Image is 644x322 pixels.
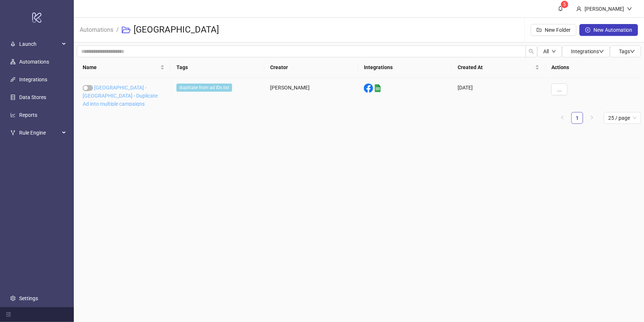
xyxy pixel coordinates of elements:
button: Alldown [537,45,562,57]
span: Tags [619,48,635,54]
span: user [576,6,582,11]
li: Previous Page [557,112,568,124]
a: Reports [19,112,37,118]
div: [PERSON_NAME] [264,78,358,114]
div: [PERSON_NAME] [582,5,627,13]
span: Integrations [571,48,604,54]
button: ... [551,84,568,95]
button: Integrationsdown [562,45,610,57]
span: Name [83,63,159,71]
th: Name [77,57,171,78]
span: plus-circle [585,27,590,33]
span: All [543,48,549,54]
div: [DATE] [452,78,545,114]
span: down [552,49,556,54]
span: Created At [458,63,534,71]
button: right [586,112,598,124]
sup: 5 [561,1,568,8]
a: Automations [19,59,49,65]
a: Integrations [19,77,47,82]
span: left [560,115,565,120]
a: 1 [572,112,583,123]
span: folder-add [537,27,542,33]
span: right [590,115,594,120]
th: Creator [264,57,358,78]
span: duplicate from ad IDs list [176,84,232,92]
span: fork [10,130,16,135]
span: down [627,6,632,11]
li: / [116,18,119,42]
a: [GEOGRAPHIC_DATA] - [GEOGRAPHIC_DATA] - Duplicate Ad into multiple campaigns [83,85,158,107]
span: New Automation [593,27,632,33]
span: ... [557,87,562,92]
span: New Folder [545,27,571,33]
span: 5 [564,2,566,7]
th: Created At [452,57,545,78]
button: New Folder [531,24,576,36]
div: Page Size [604,112,641,124]
span: down [599,49,604,54]
button: Tagsdown [610,45,641,57]
span: bell [558,6,563,11]
span: search [529,49,534,54]
button: left [557,112,568,124]
span: 25 / page [608,112,637,123]
h3: [GEOGRAPHIC_DATA] [134,24,219,36]
th: Integrations [358,57,452,78]
button: New Automation [579,24,638,36]
span: folder-open [122,26,131,34]
span: menu-fold [6,312,11,317]
span: Rule Engine [19,125,60,140]
li: Next Page [586,112,598,124]
a: Data Stores [19,94,46,100]
span: down [630,49,635,54]
span: rocket [10,41,16,47]
a: Automations [78,25,115,33]
th: Tags [171,57,264,78]
li: 1 [571,112,583,124]
span: Launch [19,37,60,51]
a: Settings [19,295,38,301]
th: Actions [545,57,641,78]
